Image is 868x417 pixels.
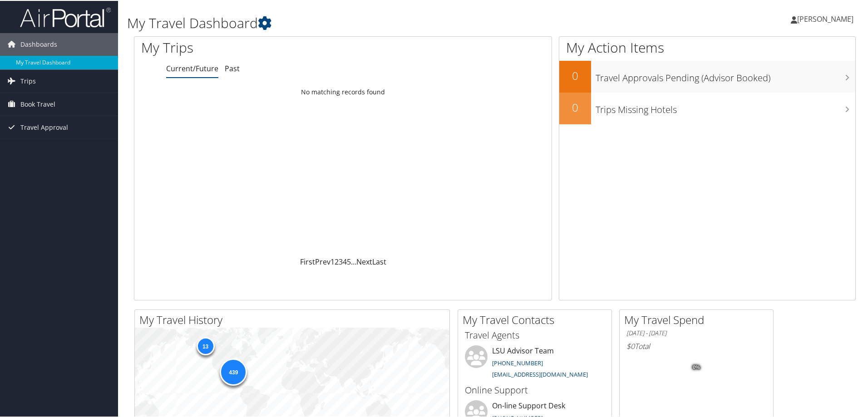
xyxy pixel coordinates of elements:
h2: 0 [559,67,591,83]
h2: My Travel Spend [624,311,773,327]
div: 439 [220,358,247,385]
h3: Travel Approvals Pending (Advisor Booked) [596,66,855,83]
a: Past [225,63,240,73]
a: Prev [315,256,330,266]
h2: My Travel Contacts [463,311,612,327]
a: [PHONE_NUMBER] [492,358,543,366]
span: [PERSON_NAME] [797,13,853,23]
a: [EMAIL_ADDRESS][DOMAIN_NAME] [492,369,588,378]
h3: Travel Agents [465,328,605,341]
h2: 0 [559,99,591,114]
span: Travel Approval [20,115,68,138]
a: First [300,256,315,266]
tspan: 0% [693,364,700,369]
a: [PERSON_NAME] [791,5,863,32]
h3: Trips Missing Hotels [596,98,855,115]
a: 3 [339,256,343,266]
h1: My Trips [141,37,371,56]
a: Next [356,256,372,266]
span: Dashboards [20,32,57,55]
a: 0Travel Approvals Pending (Advisor Booked) [559,60,855,92]
a: Last [372,256,386,266]
h3: Online Support [465,383,605,396]
h6: Total [626,340,766,350]
a: Current/Future [166,63,218,73]
a: 1 [330,256,335,266]
img: airportal-logo.png [20,6,111,27]
span: Trips [20,69,36,92]
a: 0Trips Missing Hotels [559,92,855,123]
h1: My Action Items [559,37,855,56]
h2: My Travel History [139,311,449,327]
a: 5 [347,256,351,266]
h6: [DATE] - [DATE] [626,328,766,337]
span: $0 [626,340,635,350]
a: 2 [335,256,339,266]
span: Book Travel [20,92,55,115]
h1: My Travel Dashboard [127,13,617,32]
span: … [351,256,356,266]
div: 13 [196,336,214,354]
a: 4 [343,256,347,266]
li: LSU Advisor Team [460,344,609,382]
td: No matching records found [134,83,552,99]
